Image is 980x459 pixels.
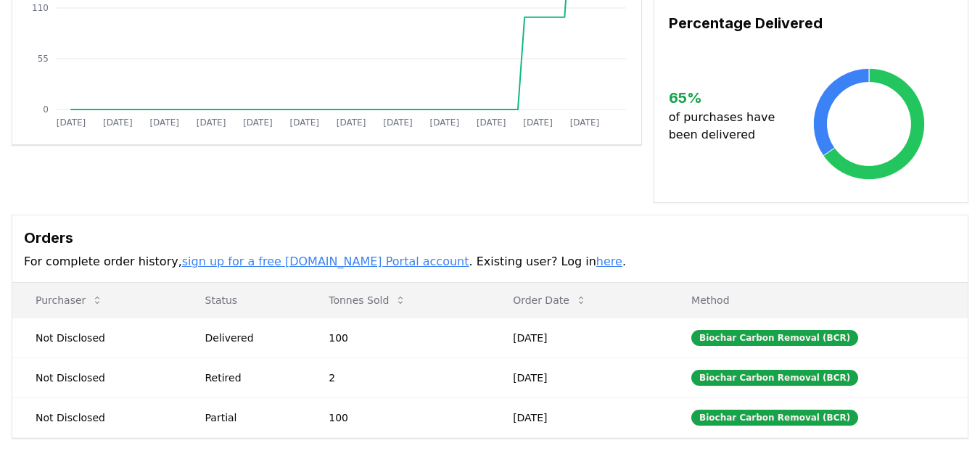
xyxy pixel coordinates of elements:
tspan: [DATE] [197,117,226,128]
td: 100 [305,318,490,357]
p: Status [194,293,295,307]
div: Biochar Carbon Removal (BCR) [691,410,858,426]
div: Retired [205,371,295,385]
tspan: [DATE] [57,117,86,128]
a: sign up for a free [DOMAIN_NAME] Portal account [182,255,469,268]
td: Not Disclosed [12,318,182,357]
h3: Percentage Delivered [669,12,953,34]
p: For complete order history, . Existing user? Log in . [24,253,956,270]
button: Tonnes Sold [317,286,418,315]
td: Not Disclosed [12,357,182,397]
tspan: [DATE] [290,117,320,128]
tspan: [DATE] [149,117,179,128]
td: [DATE] [490,357,668,397]
td: 100 [305,397,490,437]
td: [DATE] [490,318,668,357]
tspan: [DATE] [523,117,553,128]
tspan: [DATE] [103,117,133,128]
tspan: 0 [43,104,49,115]
div: Partial [205,410,295,425]
div: Delivered [205,331,295,345]
tspan: [DATE] [477,117,506,128]
td: Not Disclosed [12,397,182,437]
td: 2 [305,357,490,397]
tspan: [DATE] [570,117,600,128]
tspan: 110 [32,3,49,13]
button: Purchaser [24,286,115,315]
div: Biochar Carbon Removal (BCR) [691,370,858,386]
h3: Orders [24,227,956,249]
h3: 65 % [669,87,785,109]
tspan: [DATE] [243,117,273,128]
tspan: 55 [38,54,49,64]
div: Biochar Carbon Removal (BCR) [691,330,858,346]
a: here [596,255,622,268]
tspan: [DATE] [383,117,413,128]
td: [DATE] [490,397,668,437]
tspan: [DATE] [337,117,366,128]
button: Order Date [501,286,598,315]
p: of purchases have been delivered [669,109,785,144]
p: Method [680,293,956,307]
tspan: [DATE] [430,117,460,128]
